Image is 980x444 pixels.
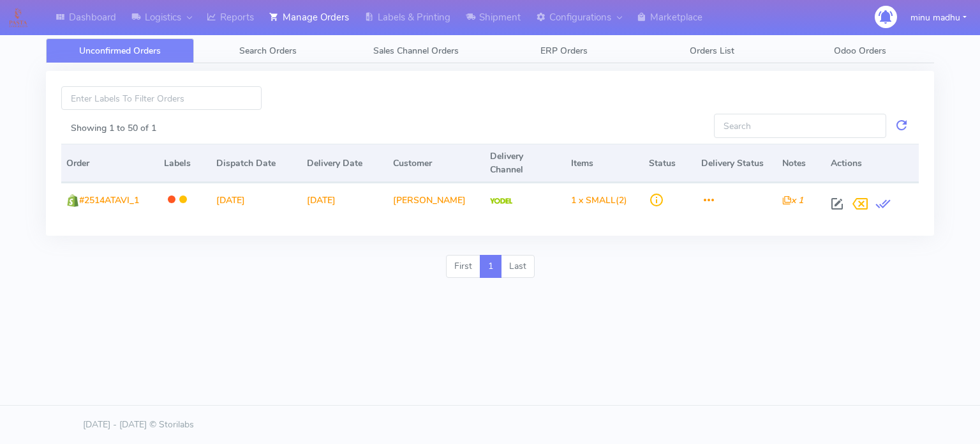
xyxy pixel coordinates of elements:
[61,144,159,183] th: Order
[388,144,486,183] th: Customer
[79,45,161,57] span: Unconfirmed Orders
[540,45,588,57] span: ERP Orders
[159,144,211,183] th: Labels
[61,86,262,110] input: Enter Labels To Filter Orders
[373,45,459,57] span: Sales Channel Orders
[644,144,696,183] th: Status
[485,144,566,183] th: Delivery Channel
[777,144,826,183] th: Notes
[388,183,486,217] td: [PERSON_NAME]
[46,38,934,63] ul: Tabs
[302,183,388,217] td: [DATE]
[239,45,297,57] span: Search Orders
[71,121,156,135] label: Showing 1 to 50 of 1
[211,144,302,183] th: Dispatch Date
[782,194,803,206] i: x 1
[901,4,976,31] button: minu madhu
[566,144,644,183] th: Items
[834,45,886,57] span: Odoo Orders
[480,255,501,278] a: 1
[79,194,139,206] span: #2514ATAVI_1
[826,144,919,183] th: Actions
[571,194,627,206] span: (2)
[571,194,616,206] span: 1 x SMALL
[302,144,388,183] th: Delivery Date
[690,45,734,57] span: Orders List
[714,114,886,137] input: Search
[696,144,777,183] th: Delivery Status
[211,183,302,217] td: [DATE]
[490,198,512,204] img: Yodel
